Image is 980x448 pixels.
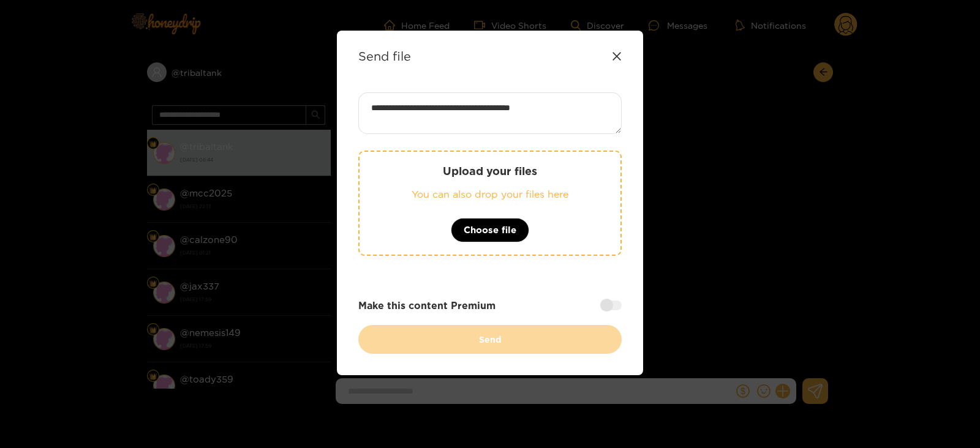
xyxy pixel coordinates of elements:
[384,187,596,201] p: You can also drop your files here
[358,49,411,63] strong: Send file
[451,218,529,242] button: Choose file
[384,164,596,178] p: Upload your files
[358,325,622,354] button: Send
[464,223,516,237] span: Choose file
[358,299,496,313] strong: Make this content Premium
